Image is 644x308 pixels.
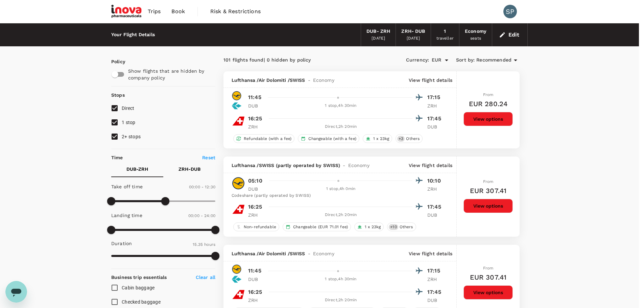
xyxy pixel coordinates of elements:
span: Currency : [406,56,429,64]
p: 11:45 [248,93,261,101]
p: 16:25 [248,115,262,123]
div: Direct , 2h 20min [269,123,412,130]
img: LX [232,203,245,216]
p: ZRH [248,123,265,130]
p: View flight details [409,162,452,169]
p: 17:45 [427,288,444,296]
div: [DATE] [407,35,420,42]
div: [DATE] [372,35,385,42]
p: DUB [427,123,444,130]
span: From [483,266,494,270]
p: ZRH [427,276,444,283]
p: View flight details [409,250,452,257]
div: traveller [436,35,454,42]
span: Others [397,224,416,230]
p: Reset [202,154,215,161]
h6: EUR 280.24 [469,98,508,109]
div: Direct , 2h 20min [269,297,412,304]
div: 1 [444,28,446,35]
div: seats [470,35,481,42]
p: 17:45 [427,115,444,123]
p: DUB [427,212,444,218]
p: Duration [111,240,132,247]
span: 1 stop [122,120,136,125]
span: Economy [348,162,369,169]
p: 05:10 [248,177,262,185]
div: 1 stop , 4h 0min [269,186,412,192]
p: DUB [427,297,444,304]
img: LH [232,91,242,101]
p: 10:10 [427,177,444,185]
p: View flight details [409,77,452,84]
iframe: Button to launch messaging window [5,281,27,303]
img: iNova Pharmaceuticals [111,4,142,19]
h6: EUR 307.41 [470,272,507,283]
div: 1 stop , 4h 30min [269,276,412,283]
span: 2+ stops [122,134,141,139]
p: DUB - ZRH [126,166,148,172]
div: SP [503,5,517,18]
span: - [340,162,348,169]
p: Policy [111,58,117,65]
span: Direct [122,105,135,111]
span: 00:00 - 24:00 [188,213,215,218]
p: 11:45 [248,267,261,275]
img: LH [232,264,242,274]
p: 17:15 [427,93,444,101]
span: Lufthansa / SWISS (partly operated by SWISS) [232,162,340,169]
span: 1 x 23kg [371,136,392,142]
span: Risk & Restrictions [210,7,261,16]
span: Changeable (EUR 71.01 fee) [290,224,351,230]
span: Trips [148,7,161,16]
span: Checked baggage [122,299,161,305]
p: Show flights that are hidden by company policy [128,68,211,81]
button: View options [463,199,513,213]
div: 101 flights found | 0 hidden by policy [223,56,372,64]
span: 15.35 hours [193,242,215,247]
span: Economy [313,250,334,257]
button: Open [442,55,451,65]
span: Non-refundable [241,224,279,230]
img: EN [232,101,242,111]
button: View options [463,285,513,300]
p: Clear all [196,274,215,281]
span: Changeable (with a fee) [306,136,359,142]
h6: EUR 307.41 [470,185,507,196]
span: Book [171,7,185,16]
span: 00:00 - 12:30 [189,185,215,189]
p: Time [111,154,123,161]
img: LH [232,176,245,190]
div: 1 stop , 4h 30min [269,102,412,109]
button: Edit [498,29,522,40]
span: From [483,92,494,97]
span: - [305,250,313,257]
p: ZRH [427,186,444,192]
img: LX [232,288,245,301]
span: Recommended [476,56,511,64]
span: Others [403,136,422,142]
span: + 10 [389,224,398,230]
p: Take off time [111,183,143,190]
img: EN [232,274,242,284]
button: View options [463,112,513,126]
span: From [483,179,494,184]
p: 16:25 [248,288,262,296]
img: LX [232,114,245,128]
p: ZRH [427,102,444,109]
span: 1 x 23kg [362,224,383,230]
p: Landing time [111,212,142,219]
p: 17:15 [427,267,444,275]
p: DUB [248,276,265,283]
span: - [305,77,313,84]
strong: Business trip essentials [111,275,167,280]
p: DUB [248,102,265,109]
p: 16:25 [248,203,262,211]
span: Lufthansa / Air Dolomiti / SWISS [232,250,305,257]
span: Sort by : [456,56,475,64]
div: Direct , 2h 20min [269,212,412,218]
span: Refundable (with a fee) [241,136,294,142]
p: DUB [248,186,265,192]
span: Economy [313,77,334,84]
strong: Stops [111,92,125,98]
p: ZRH [248,212,265,218]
